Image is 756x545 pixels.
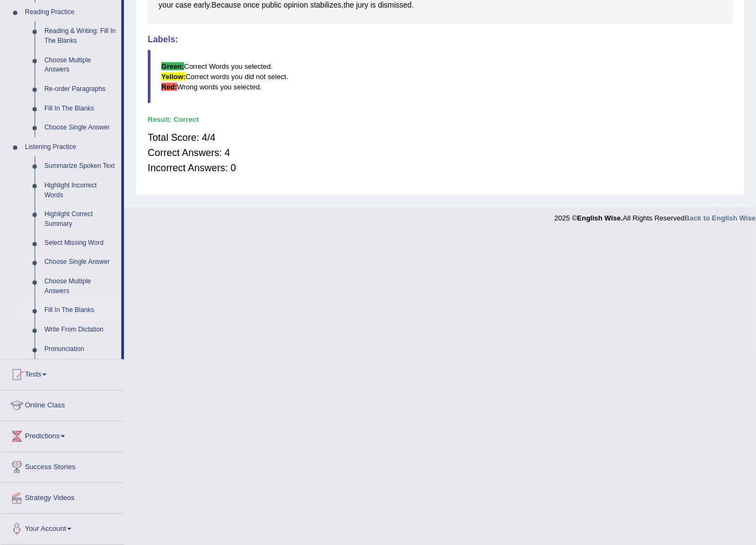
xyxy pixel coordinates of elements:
a: Back to English Wise [685,214,756,222]
b: the [343,1,354,9]
a: Online Class [1,391,124,418]
a: Highlight Incorrect Words [40,176,121,205]
div: Total Score: 4/4 Correct Answers: 4 Incorrect Answers: 0 [148,125,733,181]
strong: English Wise. [577,214,623,222]
b: Red: [161,83,177,91]
a: Success Stories [1,452,124,479]
b: stabilizes [310,1,342,9]
div: 2025 © All Rights Reserved [555,207,756,223]
a: Tests [1,360,124,387]
a: Re-order Paragraphs [40,80,121,99]
a: Choose Single Answer [40,118,121,138]
b: early [194,1,210,9]
a: Predictions [1,421,124,449]
a: Choose Single Answer [40,253,121,272]
b: opinion [284,1,308,9]
div: Result: [148,114,733,125]
a: Your Account [1,514,124,541]
a: Listening Practice [20,138,121,157]
b: is [370,1,376,9]
a: Choose Multiple Answers [40,51,121,80]
a: Select Missing Word [40,234,121,254]
a: Reading & Writing: Fill In The Blanks [40,22,121,50]
a: Summarize Spoken Text [40,157,121,176]
a: Choose Multiple Answers [40,272,121,301]
a: Pronunciation [40,340,121,360]
b: Yellow: [161,73,186,81]
b: dismissed [378,1,412,9]
b: Because [212,1,241,9]
blockquote: Correct Words you selected. Correct words you did not select. Wrong words you selected. [148,50,733,103]
b: jury [356,1,369,9]
b: once [243,1,259,9]
b: Green: [161,62,184,70]
b: your [159,1,173,9]
a: Strategy Videos [1,483,124,510]
b: public [262,1,282,9]
a: Fill In The Blanks [40,99,121,119]
a: Reading Practice [20,3,121,22]
a: Highlight Correct Summary [40,205,121,233]
a: Fill In The Blanks [40,301,121,321]
a: Write From Dictation [40,321,121,340]
h4: Labels: [148,35,733,44]
b: case [175,1,192,9]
